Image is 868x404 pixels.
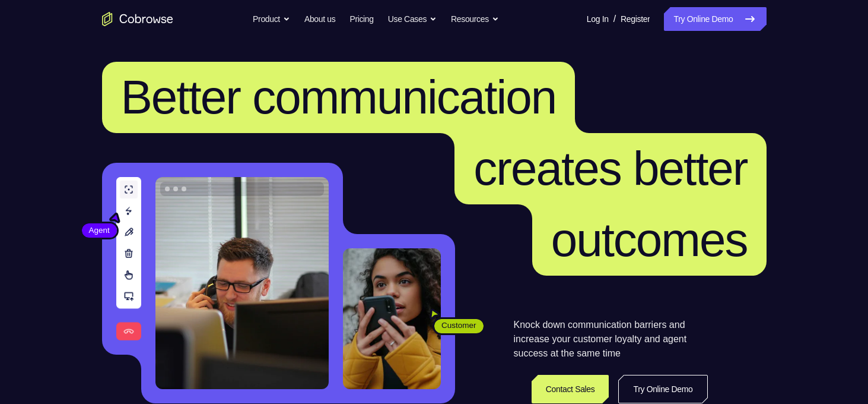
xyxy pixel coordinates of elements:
[343,248,441,389] img: A customer holding their phone
[388,7,437,31] button: Use Cases
[102,12,173,26] a: Go to the home page
[621,7,650,31] a: Register
[155,177,329,389] img: A customer support agent talking on the phone
[551,213,748,266] span: outcomes
[451,7,499,31] button: Resources
[532,375,609,403] a: Contact Sales
[587,7,609,31] a: Log In
[253,7,290,31] button: Product
[349,7,373,31] a: Pricing
[473,142,747,195] span: creates better
[304,7,335,31] a: About us
[618,375,707,403] a: Try Online Demo
[514,318,708,361] p: Knock down communication barriers and increase your customer loyalty and agent success at the sam...
[664,7,766,31] a: Try Online Demo
[613,12,616,26] span: /
[121,71,557,124] span: Better communication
